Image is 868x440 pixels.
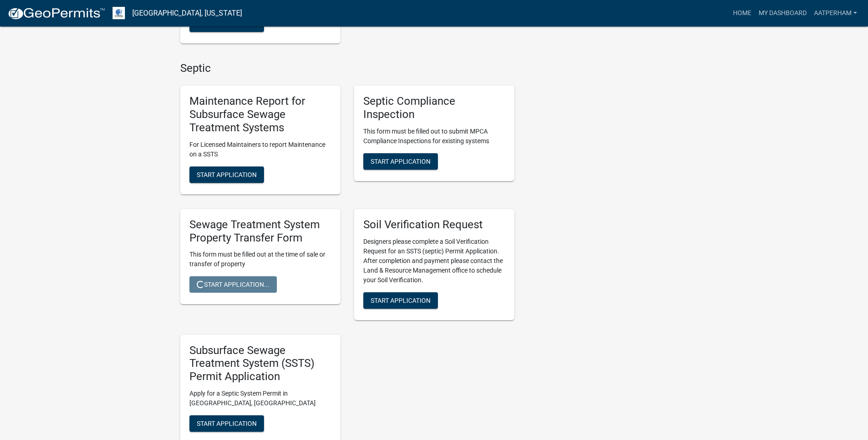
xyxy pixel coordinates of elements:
button: Start Application [189,166,264,183]
h5: Sewage Treatment System Property Transfer Form [189,218,331,245]
a: Home [729,5,755,22]
a: My Dashboard [755,5,810,22]
h5: Subsurface Sewage Treatment System (SSTS) Permit Application [189,344,331,383]
p: Apply for a Septic System Permit in [GEOGRAPHIC_DATA], [GEOGRAPHIC_DATA] [189,389,331,408]
a: AATPerham [810,5,861,22]
p: This form must be filled out at the time of sale or transfer of property [189,250,331,269]
a: [GEOGRAPHIC_DATA], [US_STATE] [132,5,242,21]
span: Start Application [197,171,257,178]
h5: Maintenance Report for Subsurface Sewage Treatment Systems [189,95,331,134]
span: Start Application [371,158,431,165]
h5: Septic Compliance Inspection [363,95,505,121]
button: Start Application [363,292,438,309]
button: Start Application [189,415,264,432]
p: This form must be filled out to submit MPCA Compliance Inspections for existing systems [363,127,505,146]
p: Designers please complete a Soil Verification Request for an SSTS (septic) Permit Application. Af... [363,237,505,285]
span: Start Application [371,296,431,304]
h5: Soil Verification Request [363,218,505,231]
h4: Septic [180,62,514,75]
p: For Licensed Maintainers to report Maintenance on a SSTS [189,140,331,159]
button: Start Application... [189,276,277,293]
img: Otter Tail County, Minnesota [113,7,125,19]
span: Start Application [197,20,257,27]
span: Start Application [197,420,257,427]
button: Start Application [189,16,264,32]
button: Start Application [363,153,438,170]
span: Start Application... [197,281,270,288]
